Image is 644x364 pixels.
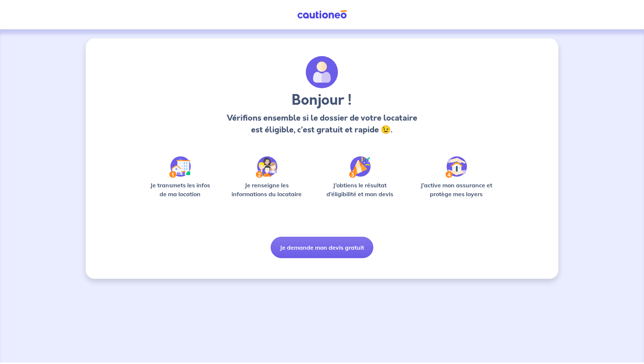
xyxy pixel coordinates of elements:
[294,10,350,19] img: Cautioneo
[256,156,277,178] img: /static/c0a346edaed446bb123850d2d04ad552/Step-2.svg
[169,156,191,178] img: /static/90a569abe86eec82015bcaae536bd8e6/Step-1.svg
[271,237,373,258] button: Je demande mon devis gratuit
[349,156,371,178] img: /static/f3e743aab9439237c3e2196e4328bba9/Step-3.svg
[225,112,419,136] p: Vérifions ensemble si le dossier de votre locataire est éligible, c’est gratuit et rapide 😉.
[227,181,306,198] p: Je renseigne les informations du locataire
[318,181,402,198] p: J’obtiens le résultat d’éligibilité et mon devis
[445,156,467,178] img: /static/bfff1cf634d835d9112899e6a3df1a5d/Step-4.svg
[306,56,338,89] img: archivate
[145,181,215,198] p: Je transmets les infos de ma location
[225,91,419,109] h3: Bonjour !
[413,181,499,198] p: J’active mon assurance et protège mes loyers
